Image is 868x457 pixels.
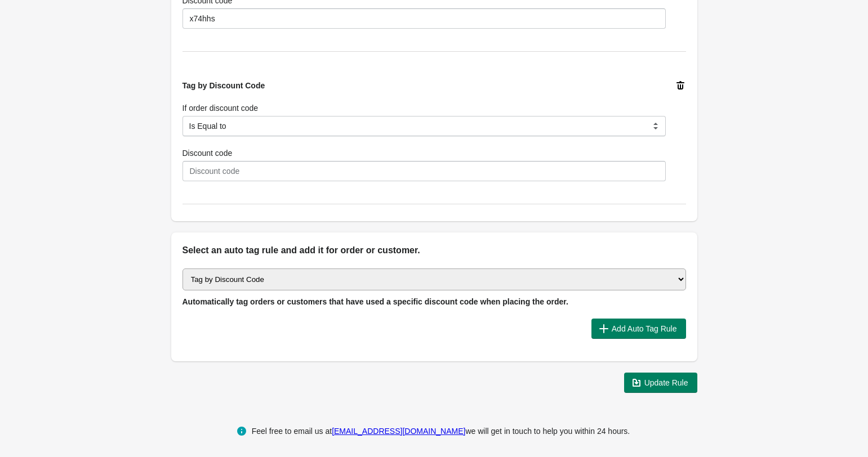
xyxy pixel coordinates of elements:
label: If order discount code [182,102,259,114]
span: Automatically tag orders or customers that have used a specific discount code when placing the or... [182,297,568,306]
span: Add Auto Tag Rule [612,324,677,333]
button: Update Rule [624,373,697,393]
a: [EMAIL_ADDRESS][DOMAIN_NAME] [332,427,465,436]
span: Tag by Discount Code [182,81,265,90]
h2: Select an auto tag rule and add it for order or customer. [182,244,686,257]
span: Update Rule [644,378,688,387]
input: Discount code [182,8,666,29]
label: Discount code [182,147,233,159]
button: Add Auto Tag Rule [591,319,686,339]
input: Discount code [182,161,666,181]
div: Feel free to email us at we will get in touch to help you within 24 hours. [252,424,630,438]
